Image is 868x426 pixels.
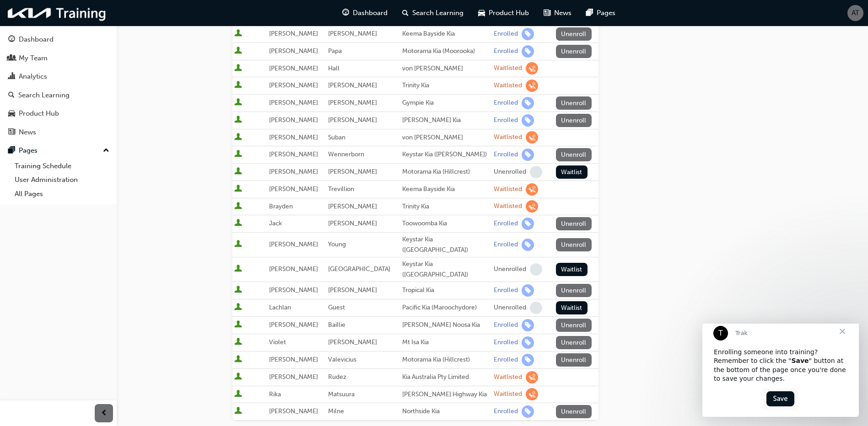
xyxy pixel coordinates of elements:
span: User is active [234,185,242,194]
div: Kia Australia Pty Limited [402,372,490,383]
span: learningRecordVerb_ENROLL-icon [522,284,534,297]
span: learningRecordVerb_ENROLL-icon [522,45,534,58]
span: car-icon [478,7,485,19]
span: Baillie [328,321,345,329]
button: Unenroll [556,45,592,58]
span: [PERSON_NAME] [328,202,377,210]
button: Unenroll [556,405,592,418]
button: Pages [4,142,113,159]
span: learningRecordVerb_ENROLL-icon [522,149,534,161]
a: car-iconProduct Hub [471,4,536,22]
span: [PERSON_NAME] [269,116,318,124]
span: User is active [234,240,242,249]
span: [PERSON_NAME] [269,407,318,415]
span: User is active [234,202,242,211]
span: learningRecordVerb_WAITLIST-icon [526,183,538,196]
span: Papa [328,47,342,55]
div: [PERSON_NAME] Highway Kia [402,389,490,400]
div: Toowoomba Kia [402,218,490,229]
div: [PERSON_NAME] Noosa Kia [402,320,490,330]
span: [PERSON_NAME] [269,265,318,273]
div: Enrolled [494,99,518,107]
a: My Team [4,50,113,67]
span: Rika [269,390,281,398]
span: Lachlan [269,304,291,311]
span: news-icon [8,128,15,137]
button: Unenroll [556,114,592,127]
div: Waitlisted [494,133,522,142]
button: AT [847,5,863,21]
span: [PERSON_NAME] [328,81,377,89]
button: Unenroll [556,336,592,349]
div: Pages [19,145,38,156]
a: All Pages [11,187,113,201]
span: learningRecordVerb_ENROLL-icon [522,354,534,366]
div: Waitlisted [494,185,522,194]
div: Unenrolled [494,304,526,312]
span: User is active [234,303,242,312]
div: My Team [19,53,48,64]
div: Enrolled [494,356,518,364]
div: Waitlisted [494,373,522,382]
span: [PERSON_NAME] [269,185,318,193]
span: [PERSON_NAME] [328,168,377,176]
span: learningRecordVerb_ENROLL-icon [522,405,534,418]
button: Unenroll [556,217,592,230]
span: Dashboard [353,8,388,18]
span: guage-icon [342,7,349,19]
span: [PERSON_NAME] [269,286,318,294]
span: [PERSON_NAME] [328,99,377,106]
span: Matsuura [328,390,355,398]
div: Motorama Kia (Moorooka) [402,46,490,57]
span: [PERSON_NAME] [269,47,318,55]
span: [PERSON_NAME] [269,64,318,72]
span: Jack [269,219,282,227]
span: User is active [234,116,242,125]
div: Motorama Kia (Hillcrest) [402,167,490,177]
span: [PERSON_NAME] [269,168,318,176]
div: Dashboard [19,34,54,45]
span: [PERSON_NAME] [269,150,318,158]
span: [PERSON_NAME] [269,356,318,363]
span: [PERSON_NAME] [269,99,318,106]
span: [PERSON_NAME] [328,338,377,346]
div: Keema Bayside Kia [402,29,490,39]
span: User is active [234,133,242,142]
span: [PERSON_NAME] [269,133,318,141]
a: search-iconSearch Learning [395,4,471,22]
span: User is active [234,29,242,38]
div: Search Learning [18,90,70,101]
div: Trinity Kia [402,202,490,212]
button: Waitlist [556,301,588,314]
div: Enrolled [494,116,518,125]
span: [PERSON_NAME] [328,30,377,37]
div: Waitlisted [494,81,522,90]
a: Analytics [4,68,113,85]
span: learningRecordVerb_WAITLIST-icon [526,388,538,400]
span: chart-icon [8,73,15,81]
div: Enrolled [494,240,518,249]
span: User is active [234,286,242,295]
span: [PERSON_NAME] [269,81,318,89]
span: Suban [328,133,345,141]
span: Rudez [328,373,346,381]
span: News [554,8,571,18]
div: Keystar Kia ([PERSON_NAME]) [402,149,490,160]
span: User is active [234,390,242,399]
span: learningRecordVerb_WAITLIST-icon [526,131,538,144]
a: User Administration [11,173,113,187]
button: Unenroll [556,27,592,41]
span: Milne [328,407,344,415]
div: Waitlisted [494,64,522,73]
span: User is active [234,265,242,274]
span: Pages [597,8,615,18]
span: search-icon [402,7,409,19]
span: [PERSON_NAME] [269,321,318,329]
span: User is active [234,64,242,73]
div: Keema Bayside Kia [402,184,490,195]
span: learningRecordVerb_WAITLIST-icon [526,371,538,383]
span: learningRecordVerb_ENROLL-icon [522,114,534,127]
span: learningRecordVerb_ENROLL-icon [522,97,534,109]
